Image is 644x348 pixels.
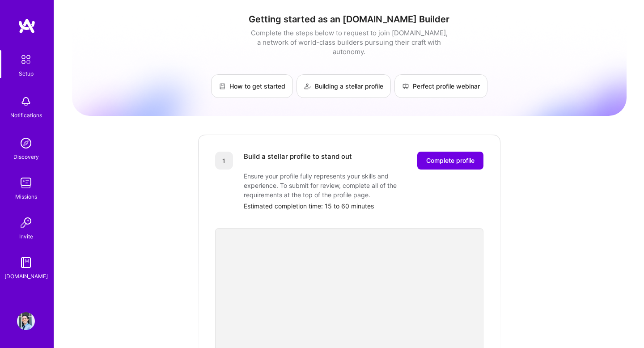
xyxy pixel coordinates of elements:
[18,18,36,34] img: logo
[304,83,311,90] img: Building a stellar profile
[13,152,39,161] div: Discovery
[4,272,48,281] div: [DOMAIN_NAME]
[19,69,34,78] div: Setup
[17,93,35,110] img: bell
[394,74,487,98] a: Perfect profile webinar
[17,214,35,232] img: Invite
[17,312,35,330] img: User Avatar
[72,14,627,25] h1: Getting started as an [DOMAIN_NAME] Builder
[211,74,293,98] a: How to get started
[17,134,35,152] img: discovery
[402,83,409,90] img: Perfect profile webinar
[219,83,226,90] img: How to get started
[215,152,233,170] div: 1
[244,201,483,211] div: Estimated completion time: 15 to 60 minutes
[17,254,35,272] img: guide book
[10,110,42,120] div: Notifications
[426,156,475,165] span: Complete profile
[244,152,352,170] div: Build a stellar profile to stand out
[15,192,37,201] div: Missions
[244,171,423,199] div: Ensure your profile fully represents your skills and experience. To submit for review, complete a...
[15,312,37,330] a: User Avatar
[17,174,35,192] img: teamwork
[17,50,35,69] img: setup
[19,232,33,241] div: Invite
[249,28,450,56] div: Complete the steps below to request to join [DOMAIN_NAME], a network of world-class builders purs...
[417,152,483,170] button: Complete profile
[297,74,391,98] a: Building a stellar profile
